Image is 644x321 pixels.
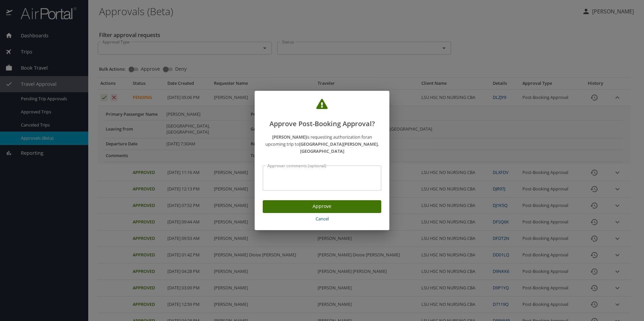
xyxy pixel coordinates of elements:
[299,141,379,154] strong: [GEOGRAPHIC_DATA][PERSON_NAME], [GEOGRAPHIC_DATA]
[263,134,381,154] p: is requesting authorization for an upcoming trip to
[268,202,376,211] span: Approve
[263,200,381,213] button: Approve
[263,213,381,225] button: Cancel
[272,134,307,140] strong: [PERSON_NAME]
[265,215,379,223] span: Cancel
[263,99,381,129] h2: Approve Post-Booking Approval?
